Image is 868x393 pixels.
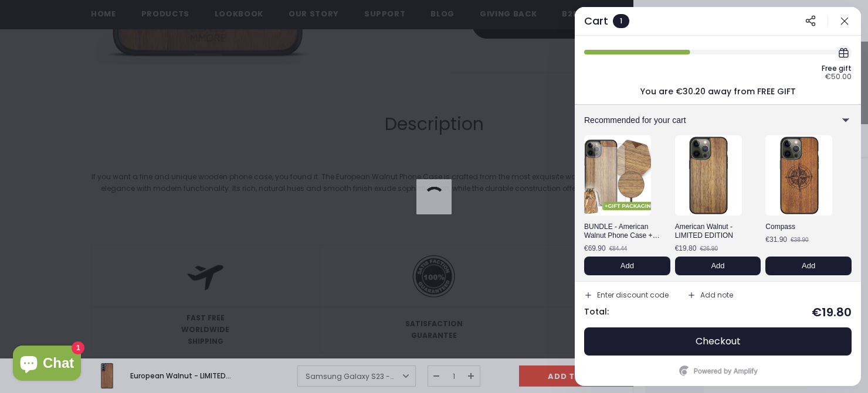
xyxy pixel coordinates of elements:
[791,237,809,243] div: €38.90
[613,14,629,28] div: 1
[584,223,660,266] span: BUNDLE - American Walnut Phone Case + Screen Protector + Wireless Charger + Coasters
[597,292,669,299] div: Enter discount code
[765,221,852,233] div: Compass
[9,346,84,384] inbox-online-store-chat: Shopify online store chat
[621,261,634,271] span: Add
[700,292,733,299] div: Add note
[822,65,852,72] div: Free gift
[575,105,861,135] div: Recommended for your cart
[584,327,852,356] button: Checkout
[683,286,738,304] button: Add note
[825,73,852,80] div: €50.00
[584,116,800,124] div: Recommended for your cart
[711,261,724,271] span: Add
[675,257,761,275] button: Add
[584,16,608,26] div: Cart
[675,221,761,241] div: American Walnut - LIMITED EDITION
[675,245,697,252] div: €19.80
[700,246,718,252] div: €26.90
[609,246,628,252] div: €84.44
[584,221,670,241] div: BUNDLE - American Walnut Phone Case + Screen Protector + Wireless Charger + Coasters
[584,257,670,275] button: Add
[765,257,852,275] button: Add
[812,306,852,318] div: €19.80
[675,223,733,240] span: American Walnut - LIMITED EDITION
[765,236,787,243] div: €31.90
[802,261,815,271] span: Add
[584,307,609,317] div: Total:
[765,223,795,231] span: Compass
[640,87,796,95] div: You are €30.20 away from FREE GIFT
[584,245,606,252] div: €69.90
[696,336,741,347] span: Checkout
[579,286,673,304] button: Enter discount code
